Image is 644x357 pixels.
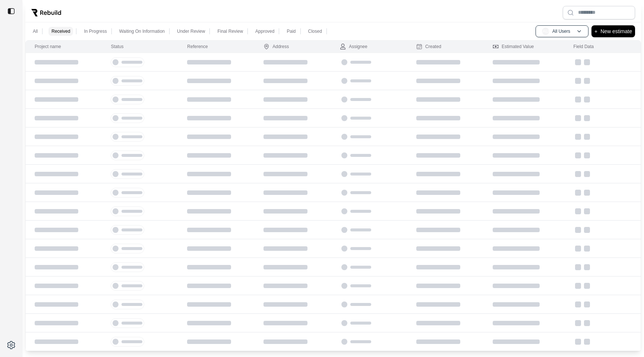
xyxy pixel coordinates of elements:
[542,28,549,35] span: AU
[594,27,597,36] p: +
[35,44,61,50] div: Project name
[187,44,208,50] div: Reference
[84,28,107,34] p: In Progress
[416,44,441,50] div: Created
[493,44,534,50] div: Estimated Value
[600,27,632,36] p: New estimate
[33,28,38,34] p: All
[263,44,289,50] div: Address
[111,44,123,50] div: Status
[255,28,274,34] p: Approved
[287,28,296,34] p: Paid
[308,28,322,34] p: Closed
[574,44,594,50] div: Field Data
[552,28,570,34] p: All Users
[177,28,205,34] p: Under Review
[51,28,70,34] p: Received
[119,28,165,34] p: Waiting On Information
[31,9,61,16] img: Rebuild
[7,7,15,15] img: toggle sidebar
[217,28,243,34] p: Final Review
[536,25,588,37] button: AUAll Users
[340,44,367,50] div: Assignee
[591,25,635,37] button: +New estimate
